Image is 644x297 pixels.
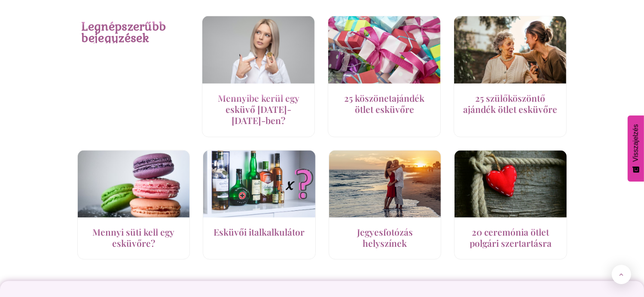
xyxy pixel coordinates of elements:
[632,124,640,162] span: Visszajelzés
[82,20,198,43] h2: Legnépszerűbb bejegyzések
[92,226,174,249] a: Mennyi süti kell egy esküvőre?
[344,92,424,115] a: 25 köszönetajándék ötlet esküvőre
[327,15,441,85] img: esküvői köszönetajándék ötletek
[218,92,299,127] a: Mennyibe kerül egy esküvő [DATE]-[DATE]-ben?
[357,226,413,249] a: Jegyesfotózás helyszínek
[628,115,644,182] button: Visszajelzés - Show survey
[453,12,567,88] img: szülőköszöntő ajándék ötletek
[470,226,552,249] a: 20 ceremónia ötlet polgári szertartásra
[328,16,440,84] a: esküvői köszönetajándék ötletek
[454,16,566,84] a: szülőköszöntő ajándék ötletek
[463,92,557,115] a: 25 szülőköszöntő ajándék ötlet esküvőre
[214,226,305,238] a: Esküvői italkalkulátor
